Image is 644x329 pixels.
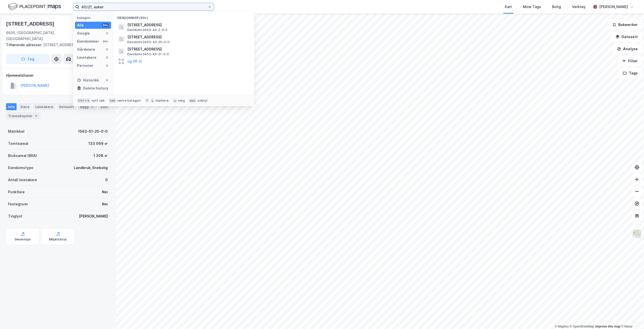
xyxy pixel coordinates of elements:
div: Gårdeiere [77,46,95,52]
div: Eiere [19,103,31,110]
img: logo.f888ab2527a4732fd821a326f86c7f29.svg [8,2,61,11]
div: [STREET_ADDRESS] [6,42,106,48]
div: 0 [105,47,109,51]
button: Tags [619,68,642,78]
div: 1563-51-25-0-0 [78,128,108,134]
div: Eiendommer (99+) [113,12,254,21]
a: Improve this map [595,325,620,328]
div: nytt søk [92,99,105,103]
div: ESG [99,103,110,110]
div: Tomteareal [8,141,28,147]
span: Eiendom • 3453-40-20-0-0 [127,40,169,44]
button: og 96 til [127,58,142,64]
div: Ctrl + k [77,98,91,103]
div: 17 [90,104,95,109]
div: velg [178,99,185,103]
div: Miljøstatus [49,237,67,241]
div: Bruksareal (BRA) [8,153,37,159]
div: 0 [105,177,108,183]
div: Personer [77,63,93,69]
div: Kontrollprogram for chat [619,305,644,329]
div: Verktøy [572,4,586,10]
div: Punktleie [8,189,25,195]
div: 0 [105,78,109,82]
button: Datasett [611,32,642,42]
div: Matrikkel [8,128,24,134]
div: 133 069 ㎡ [88,141,108,147]
div: [PERSON_NAME] [599,4,628,10]
button: Analyse [613,44,642,54]
div: 0 [105,31,109,35]
div: 0 [105,64,109,68]
div: avbryt [197,99,208,103]
iframe: Chat Widget [619,305,644,329]
div: Leietakere [77,54,96,61]
div: Tinglyst [8,213,22,219]
a: Mapbox [555,325,569,328]
div: 3 [33,113,39,118]
span: [STREET_ADDRESS] [127,34,248,40]
a: OpenStreetMap [570,325,594,328]
div: Landbruk, Enebolig [74,165,108,171]
div: Festegrunn [8,201,28,207]
div: Datasett [57,103,76,110]
div: neste kategori [117,99,141,103]
div: 6600, [GEOGRAPHIC_DATA], [GEOGRAPHIC_DATA] [6,30,86,42]
span: Eiendom • 3453-40-21-0-0 [127,52,169,56]
span: Eiendom • 3453-40-2-0-0 [127,28,167,32]
div: [PERSON_NAME] [79,213,108,219]
span: Tilhørende adresser: [6,43,43,47]
span: [STREET_ADDRESS] [127,22,248,28]
div: esc [189,98,197,103]
div: Info [6,103,17,110]
button: Filter [618,56,642,66]
div: [STREET_ADDRESS] [6,20,55,28]
div: markere [156,99,169,103]
div: Mine Tags [523,4,541,10]
div: Antall leietakere [8,177,37,183]
div: Leietakere [33,103,55,110]
div: Nei [102,201,108,207]
div: 99+ [102,23,109,27]
div: 0 [105,56,109,60]
div: Bolig [552,4,561,10]
div: Google [77,30,90,36]
div: 1 308 ㎡ [93,153,108,159]
span: [STREET_ADDRESS] [127,46,248,52]
div: Eiendommer [77,38,99,44]
div: Bygg [78,103,97,110]
img: Z [632,229,642,239]
div: Historikk [77,77,99,83]
div: Delete history [83,85,108,91]
div: 99+ [102,39,109,43]
button: Tag [6,54,49,64]
div: tab [109,98,116,103]
div: Transaksjoner [6,112,41,119]
div: Eiendomstype [8,165,33,171]
input: Søk på adresse, matrikkel, gårdeiere, leietakere eller personer [79,3,208,11]
div: Geoinnsyn [15,237,31,241]
button: Bokmerker [608,20,642,30]
div: Kategori [77,16,111,20]
div: Nei [102,189,108,195]
div: Alle [77,22,84,28]
div: Hjemmelshaver [6,72,110,78]
div: Kart [505,4,512,10]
